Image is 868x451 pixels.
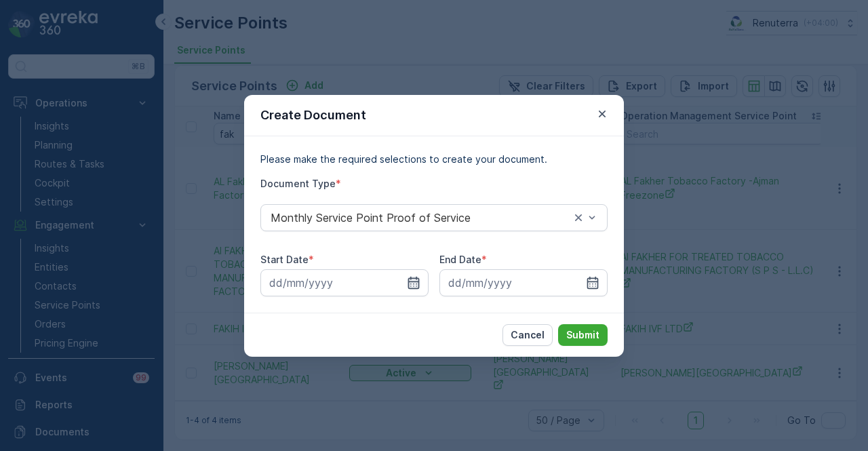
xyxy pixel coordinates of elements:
p: Cancel [511,328,545,342]
p: Submit [566,328,599,342]
input: dd/mm/yyyy [439,269,608,296]
button: Cancel [502,324,553,346]
button: Submit [558,324,608,346]
p: Create Document [260,106,366,125]
label: End Date [439,254,481,265]
label: Start Date [260,254,309,265]
p: Please make the required selections to create your document. [260,153,608,166]
label: Document Type [260,178,336,189]
input: dd/mm/yyyy [260,269,429,296]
